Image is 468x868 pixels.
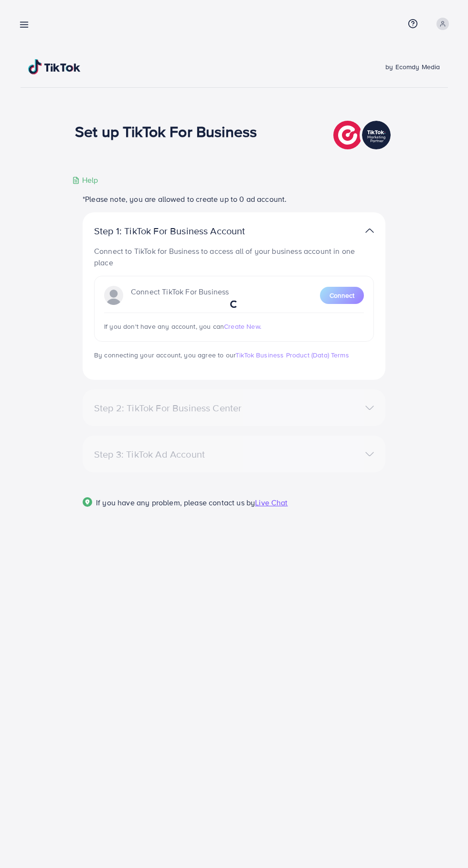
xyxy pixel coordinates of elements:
[94,225,276,237] p: Step 1: TikTok For Business Account
[75,122,257,140] h1: Set up TikTok For Business
[83,497,92,507] img: Popup guide
[83,193,385,205] p: *Please note, you are allowed to create up to 0 ad account.
[72,175,98,186] div: Help
[365,224,374,238] img: TikTok partner
[255,497,287,508] span: Live Chat
[28,59,81,74] img: TikTok
[96,497,255,508] span: If you have any problem, please contact us by
[385,62,440,72] span: by Ecomdy Media
[333,118,393,152] img: TikTok partner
